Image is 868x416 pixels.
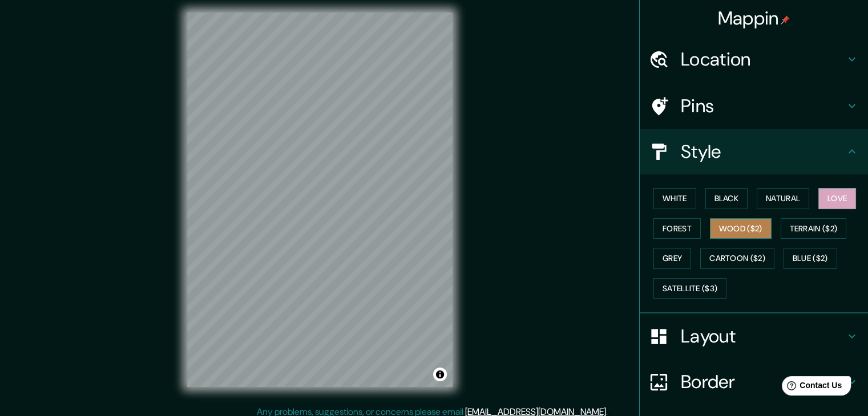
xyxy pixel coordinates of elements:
[710,218,772,239] button: Wood ($2)
[653,218,701,239] button: Forest
[433,368,447,381] button: Toggle attribution
[640,313,868,359] div: Layout
[681,370,845,393] h4: Border
[781,218,847,239] button: Terrain ($2)
[700,248,774,269] button: Cartoon ($2)
[718,7,790,30] h4: Mappin
[681,48,845,71] h4: Location
[653,188,696,209] button: White
[784,248,837,269] button: Blue ($2)
[681,325,845,348] h4: Layout
[640,129,868,174] div: Style
[640,36,868,82] div: Location
[766,372,855,403] iframe: Help widget launcher
[757,188,809,209] button: Natural
[705,188,748,209] button: Black
[187,13,453,387] canvas: Map
[681,140,845,163] h4: Style
[681,95,845,117] h4: Pins
[653,248,691,269] button: Grey
[653,278,726,299] button: Satellite ($3)
[781,15,790,25] img: pin-icon.png
[818,188,856,209] button: Love
[640,359,868,405] div: Border
[640,83,868,129] div: Pins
